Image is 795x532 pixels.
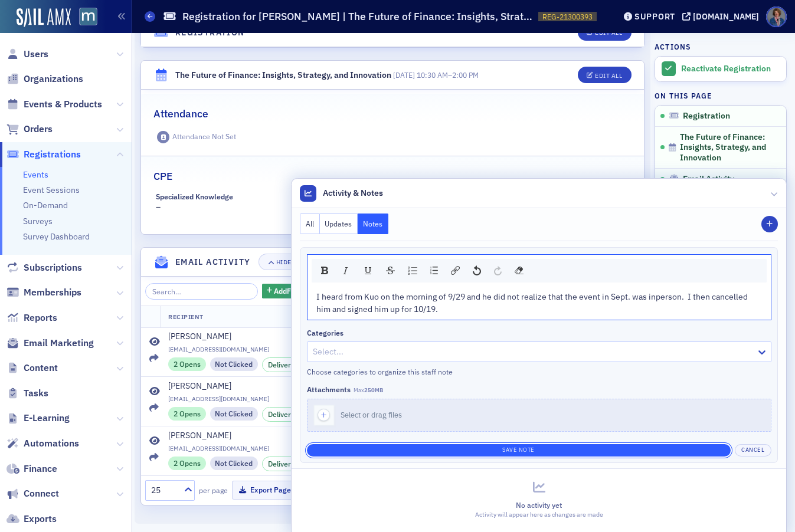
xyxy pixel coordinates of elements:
div: Edit All [595,30,622,37]
a: Event Sessions [23,185,80,195]
div: Activity will appear here as changes are made [300,510,778,520]
div: Bold [317,262,332,278]
div: Hide [276,259,292,265]
button: All [300,214,320,234]
div: The Future of Finance: Insights, Strategy, and Innovation [175,69,391,81]
div: 2 Opens [168,357,206,370]
a: Orders [6,123,53,136]
a: E-Learning [6,412,70,425]
a: [PERSON_NAME] [168,431,305,441]
a: Memberships [6,286,81,299]
span: Exports [24,513,57,526]
span: Connect [24,487,59,500]
div: Edit All [595,73,622,79]
span: Registrations [24,148,81,161]
a: Reports [6,311,57,324]
button: Notes [358,214,388,234]
span: Email Marketing [24,337,94,350]
a: Organizations [6,73,83,86]
div: rdw-remove-control [508,262,530,279]
span: [EMAIL_ADDRESS][DOMAIN_NAME] [168,445,305,452]
button: AddFilter [262,284,310,298]
span: – [393,70,479,80]
div: rdw-editor [316,291,763,316]
a: Survey Dashboard [23,231,90,242]
span: REG-21300393 [542,12,593,22]
button: Cancel [735,444,771,457]
span: Finance [24,462,57,475]
div: Not Clicked [210,457,259,469]
a: Users [6,48,48,61]
a: Finance [6,462,57,475]
span: Email Activity [683,174,734,185]
h2: Attendance [153,106,208,121]
a: [PERSON_NAME] [168,381,305,392]
div: Italic [337,262,355,279]
h4: Email Activity [175,256,251,268]
span: E-Learning [24,412,70,425]
div: rdw-inline-control [315,262,401,279]
div: Reactivate Registration [681,64,780,74]
a: Surveys [23,216,53,226]
span: [EMAIL_ADDRESS][DOMAIN_NAME] [168,346,305,353]
div: [PERSON_NAME] [168,331,231,342]
div: rdw-list-control [401,262,444,279]
span: Recipient [168,313,204,321]
label: per page [199,485,228,495]
span: Orders [24,123,53,136]
button: Edit All [578,24,631,41]
a: Automations [6,437,79,450]
a: View Homepage [71,8,97,28]
div: Attachments [307,385,351,394]
span: Content [24,362,58,375]
div: No activity yet [300,500,778,510]
button: Select or drag files [307,399,771,432]
button: Export Page [232,481,297,499]
span: Add Filter [274,285,305,296]
div: 2 Opens [168,457,206,469]
a: Tasks [6,387,48,400]
span: Automations [24,437,79,450]
div: Underline [359,262,377,279]
a: Content [6,362,58,375]
div: [DOMAIN_NAME] [693,11,759,22]
div: Link [447,262,464,279]
div: rdw-link-control [444,262,466,279]
span: Users [24,48,48,61]
button: Save Note [307,444,731,457]
a: Email Marketing [6,337,94,350]
div: Not Clicked [210,357,259,370]
button: [DOMAIN_NAME] [682,12,763,21]
time: 2:00 PM [452,70,479,80]
div: Attendance Not Set [172,132,236,141]
div: [PERSON_NAME] [168,381,231,392]
span: Events & Products [24,98,102,111]
span: 250MB [364,386,383,394]
h2: CPE [153,169,172,184]
a: [PERSON_NAME] [168,331,305,342]
span: Organizations [24,73,83,86]
img: SailAMX [17,8,71,27]
span: Tasks [24,387,48,400]
button: Updates [320,214,358,234]
span: The Future of Finance: Insights, Strategy, and Innovation [680,132,771,163]
div: – [156,192,265,214]
span: Reports [24,311,57,324]
div: Strikethrough [382,262,399,278]
h4: Registration [175,27,245,39]
div: Support [634,11,675,22]
div: Delivered [262,457,305,471]
span: I heard from Kuo on the morning of 9/29 and he did not realize that the event in Sept. was inpers... [316,291,750,314]
a: Reactivate Registration [655,57,786,81]
div: Not Clicked [210,407,259,420]
div: Redo [490,262,506,279]
div: Choose categories to organize this staff note [307,366,704,377]
h1: Registration for [PERSON_NAME] | The Future of Finance: Insights, Strategy, and Innovation [182,9,532,24]
span: Max [354,386,383,394]
a: Connect [6,487,59,500]
span: Subscriptions [24,261,82,274]
span: Activity & Notes [323,187,383,199]
time: 10:30 AM [417,70,448,80]
a: Exports [6,513,57,526]
div: Remove [511,262,528,279]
